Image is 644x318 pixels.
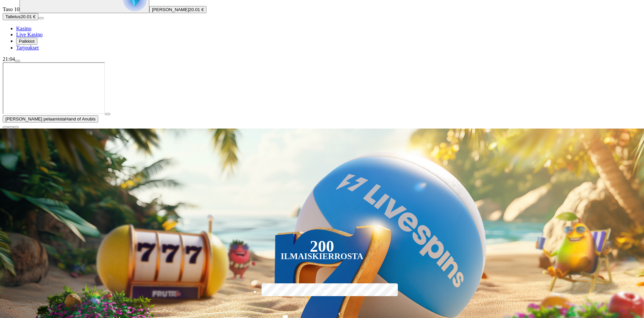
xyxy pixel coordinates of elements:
[16,26,31,31] a: diamond iconKasino
[303,282,342,302] label: €150
[15,60,20,62] button: menu
[5,14,21,19] span: Talletus
[105,113,110,115] button: play icon
[16,45,39,50] span: Tarjoukset
[345,282,384,302] label: €250
[19,39,35,44] span: Palkkiot
[189,7,204,12] span: 20.01 €
[3,62,105,114] iframe: Hand of Anubis
[16,26,31,31] span: Kasino
[3,126,8,128] button: close icon
[13,126,19,128] button: fullscreen icon
[16,32,43,37] a: poker-chip iconLive Kasino
[16,45,39,50] a: gift-inverted iconTarjoukset
[21,14,35,19] span: 20.01 €
[281,252,364,260] div: Ilmaiskierrosta
[3,13,38,20] button: Talletusplus icon20.01 €
[3,6,20,12] span: Taso 10
[152,7,189,12] span: [PERSON_NAME]
[3,56,15,62] span: 21:04
[3,115,98,122] button: [PERSON_NAME] pelaamistaHand of Anubis
[149,6,206,13] button: [PERSON_NAME]20.01 €
[310,242,334,250] div: 200
[339,311,341,317] span: €
[38,17,44,19] button: menu
[5,116,65,121] span: [PERSON_NAME] pelaamista
[8,126,13,128] button: chevron-down icon
[260,282,299,302] label: €50
[65,116,96,121] span: Hand of Anubis
[16,38,37,45] button: reward iconPalkkiot
[16,32,43,37] span: Live Kasino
